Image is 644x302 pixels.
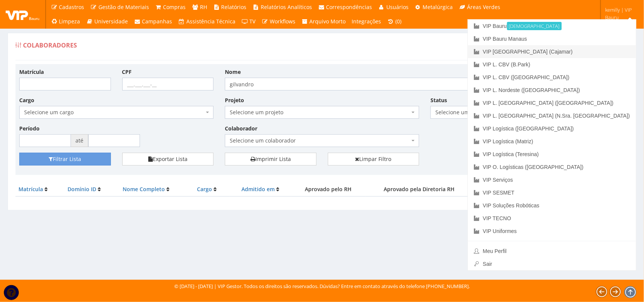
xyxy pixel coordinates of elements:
a: Limpeza [48,14,83,29]
a: VIP Logística (Teresina) [468,148,636,161]
a: VIP Bauru[DEMOGRAPHIC_DATA] [468,20,636,32]
div: © [DATE] - [DATE] | VIP Gestor. Todos os direitos são reservados. Dúvidas? Entre em contato atrav... [174,283,470,290]
span: Áreas Verdes [467,3,500,11]
a: Nome Completo [123,185,165,193]
a: Universidade [83,14,131,29]
span: Universidade [94,18,128,25]
label: Projeto [225,97,244,104]
a: VIP Logística (Matriz) [468,135,636,148]
a: Cargo [197,185,212,193]
span: Gestão de Materiais [98,3,149,11]
span: kemilly | VIP Bauru [606,6,634,21]
a: VIP L. CBV ([GEOGRAPHIC_DATA]) [468,71,636,84]
a: Arquivo Morto [298,14,349,29]
a: Matrícula [18,185,43,193]
span: Correspondências [326,3,372,11]
span: Selecione um status [435,109,513,116]
span: Selecione um colaborador [225,134,419,147]
span: Selecione um projeto [230,109,410,116]
th: Aprovado pela Diretoria RH [366,182,473,196]
a: Meu Perfil [468,245,636,258]
a: VIP Soluções Robóticas [468,199,636,212]
span: Selecione um status [430,106,522,119]
a: VIP L. CBV (B.Park) [468,58,636,71]
a: VIP SESMET [468,186,636,199]
span: Integrações [352,18,381,25]
span: Selecione um cargo [24,109,204,116]
a: Admitido em [242,185,275,193]
small: [DEMOGRAPHIC_DATA] [507,22,562,30]
a: VIP Serviços [468,173,636,186]
span: Selecione um cargo [19,106,214,119]
a: Integrações [349,14,384,29]
button: Filtrar Lista [19,153,111,166]
a: Assistência Técnica [175,14,239,29]
span: Limpeza [59,18,80,25]
a: Domínio ID [68,185,97,193]
span: Relatórios Analíticos [261,3,312,11]
a: Workflows [259,14,299,29]
a: Sair [468,258,636,270]
label: Colaborador [225,125,257,132]
a: Campanhas [131,14,175,29]
a: VIP L. Nordeste ([GEOGRAPHIC_DATA]) [468,84,636,97]
span: Colaboradores [23,41,77,49]
a: VIP L. [GEOGRAPHIC_DATA] (N.Sra. [GEOGRAPHIC_DATA]) [468,109,636,122]
span: Selecione um projeto [225,106,419,119]
label: Matrícula [19,68,44,76]
label: Nome [225,68,241,76]
span: Selecione um colaborador [230,137,410,144]
th: Aprovado pelo RH [291,182,365,196]
label: Cargo [19,97,34,104]
a: VIP O. Logísticas ([GEOGRAPHIC_DATA]) [468,161,636,173]
a: Imprimir Lista [225,153,317,166]
label: CPF [122,68,132,76]
input: ___.___.___-__ [122,78,214,90]
label: Status [430,97,447,104]
span: Cadastros [59,3,85,11]
img: logo [6,9,40,20]
span: RH [200,3,207,11]
a: VIP Logística ([GEOGRAPHIC_DATA]) [468,122,636,135]
span: Relatórios [221,3,247,11]
a: VIP TECNO [468,212,636,225]
span: Campanhas [142,18,172,25]
span: Workflows [270,18,295,25]
a: TV [238,14,259,29]
span: Metalúrgica [423,3,453,11]
span: até [71,134,88,147]
a: VIP L. [GEOGRAPHIC_DATA] ([GEOGRAPHIC_DATA]) [468,97,636,109]
a: VIP Bauru Manaus [468,32,636,45]
a: Limpar Filtro [328,153,420,166]
span: Arquivo Morto [310,18,346,25]
span: TV [250,18,256,25]
button: Exportar Lista [122,153,214,166]
span: Assistência Técnica [186,18,235,25]
label: Período [19,125,40,132]
span: Compras [163,3,186,11]
a: VIP [GEOGRAPHIC_DATA] (Cajamar) [468,45,636,58]
span: (0) [395,18,401,25]
a: VIP Uniformes [468,225,636,238]
a: (0) [384,14,405,29]
span: Usuários [386,3,409,11]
